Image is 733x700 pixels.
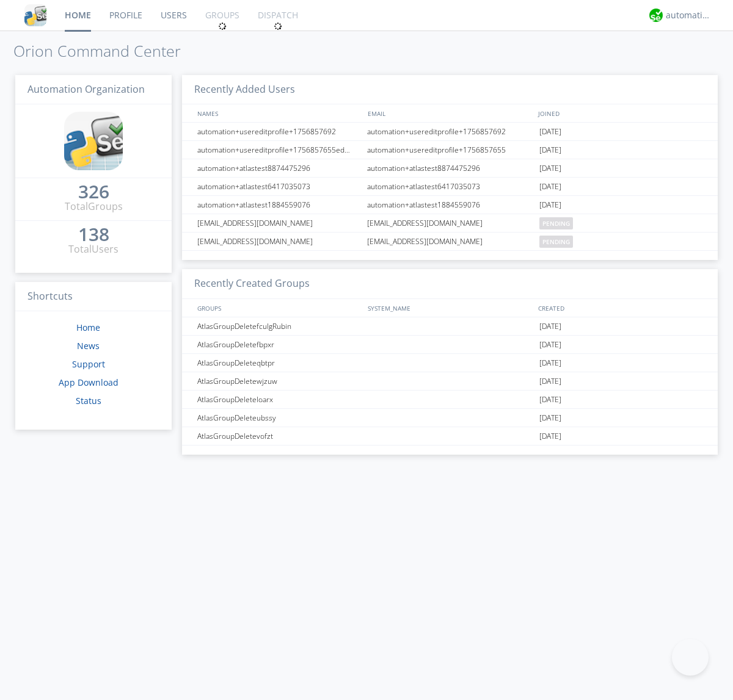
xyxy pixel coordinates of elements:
div: SYSTEM_NAME [365,299,535,317]
div: AtlasGroupDeletevofzt [194,427,363,445]
a: automation+usereditprofile+1756857655editedautomation+usereditprofile+1756857655automation+usered... [182,141,718,159]
a: automation+atlastest8874475296automation+atlastest8874475296[DATE] [182,159,718,178]
div: automation+usereditprofile+1756857692 [364,123,536,140]
div: automation+usereditprofile+1756857655 [364,141,536,159]
div: EMAIL [365,104,535,122]
div: AtlasGroupDeletefbpxr [194,336,363,353]
div: automation+atlastest8874475296 [364,159,536,177]
div: AtlasGroupDeletefculgRubin [194,317,363,335]
span: [DATE] [539,178,561,196]
div: automation+atlastest1884559076 [364,196,536,214]
div: GROUPS [194,299,362,317]
img: spin.svg [218,22,227,31]
div: automation+atlastest8874475296 [194,159,363,177]
a: AtlasGroupDeleteloarx[DATE] [182,391,718,409]
span: pending [539,236,573,248]
a: 326 [78,186,109,200]
span: [DATE] [539,196,561,214]
img: cddb5a64eb264b2086981ab96f4c1ba7 [64,112,123,170]
div: AtlasGroupDeleteqbtpr [194,354,363,372]
div: NAMES [194,104,362,122]
a: AtlasGroupDeletefbpxr[DATE] [182,336,718,354]
a: App Download [59,377,119,388]
div: [EMAIL_ADDRESS][DOMAIN_NAME] [364,214,536,232]
a: AtlasGroupDeletefculgRubin[DATE] [182,317,718,336]
span: [DATE] [539,372,561,391]
div: automation+atlastest6417035073 [364,178,536,195]
div: automation+atlastest1884559076 [194,196,363,214]
span: [DATE] [539,141,561,159]
span: [DATE] [539,336,561,354]
span: pending [539,217,573,229]
div: [EMAIL_ADDRESS][DOMAIN_NAME] [194,233,363,250]
a: Status [76,395,101,406]
a: AtlasGroupDeleteqbtpr[DATE] [182,354,718,372]
a: AtlasGroupDeletewjzuw[DATE] [182,372,718,391]
img: cddb5a64eb264b2086981ab96f4c1ba7 [24,4,46,26]
span: [DATE] [539,317,561,336]
div: Total Groups [65,200,123,214]
div: AtlasGroupDeleteloarx [194,391,363,408]
div: [EMAIL_ADDRESS][DOMAIN_NAME] [364,233,536,250]
a: [EMAIL_ADDRESS][DOMAIN_NAME][EMAIL_ADDRESS][DOMAIN_NAME]pending [182,233,718,251]
div: JOINED [535,104,706,122]
div: automation+atlas [666,9,712,21]
a: AtlasGroupDeletevofzt[DATE] [182,427,718,446]
div: automation+atlastest6417035073 [194,178,363,195]
span: [DATE] [539,159,561,178]
a: AtlasGroupDeleteubssy[DATE] [182,409,718,427]
h3: Recently Created Groups [182,269,718,299]
div: automation+usereditprofile+1756857655editedautomation+usereditprofile+1756857655 [194,141,363,159]
a: automation+atlastest1884559076automation+atlastest1884559076[DATE] [182,196,718,214]
a: 138 [78,228,109,242]
a: Support [72,358,105,370]
img: spin.svg [274,22,282,31]
span: Automation Organization [27,82,145,96]
span: [DATE] [539,427,561,446]
span: [DATE] [539,409,561,427]
a: automation+atlastest6417035073automation+atlastest6417035073[DATE] [182,178,718,196]
a: News [77,340,100,352]
div: AtlasGroupDeleteubssy [194,409,363,427]
div: AtlasGroupDeletewjzuw [194,372,363,390]
span: [DATE] [539,354,561,372]
div: 138 [78,228,109,240]
span: [DATE] [539,123,561,141]
a: automation+usereditprofile+1756857692automation+usereditprofile+1756857692[DATE] [182,123,718,141]
span: [DATE] [539,391,561,409]
div: Total Users [68,242,119,256]
div: 326 [78,186,109,198]
div: [EMAIL_ADDRESS][DOMAIN_NAME] [194,214,363,232]
div: automation+usereditprofile+1756857692 [194,123,363,140]
a: Home [76,322,100,333]
h3: Recently Added Users [182,75,718,105]
img: d2d01cd9b4174d08988066c6d424eccd [649,9,663,22]
h3: Shortcuts [15,282,172,312]
a: [EMAIL_ADDRESS][DOMAIN_NAME][EMAIL_ADDRESS][DOMAIN_NAME]pending [182,214,718,233]
iframe: Toggle Customer Support [672,639,709,676]
div: CREATED [535,299,706,317]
